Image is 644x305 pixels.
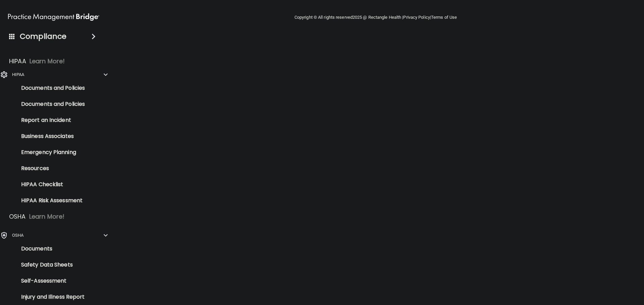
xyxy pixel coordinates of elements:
a: Privacy Policy [403,15,430,20]
p: Learn More! [29,213,65,221]
p: HIPAA Risk Assessment [4,197,96,204]
p: OSHA [12,231,23,239]
p: Learn More! [30,57,65,65]
p: Business Associates [4,133,96,140]
p: Documents and Policies [4,101,96,107]
p: Safety Data Sheets [4,261,96,268]
img: PMB logo [8,10,99,24]
h4: Compliance [20,32,66,41]
p: Resources [4,165,96,172]
div: Copyright © All rights reserved 2025 @ Rectangle Health | | [253,7,498,28]
a: Terms of Use [431,15,457,20]
p: HIPAA [12,71,24,79]
p: Self-Assessment [4,278,96,284]
p: Documents [4,245,96,252]
p: Documents and Policies [4,85,96,91]
p: Report an Incident [4,117,96,124]
p: HIPAA [9,57,26,65]
p: HIPAA Checklist [4,181,96,188]
p: OSHA [9,213,26,221]
p: Emergency Planning [4,149,96,156]
p: Injury and Illness Report [4,294,96,300]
